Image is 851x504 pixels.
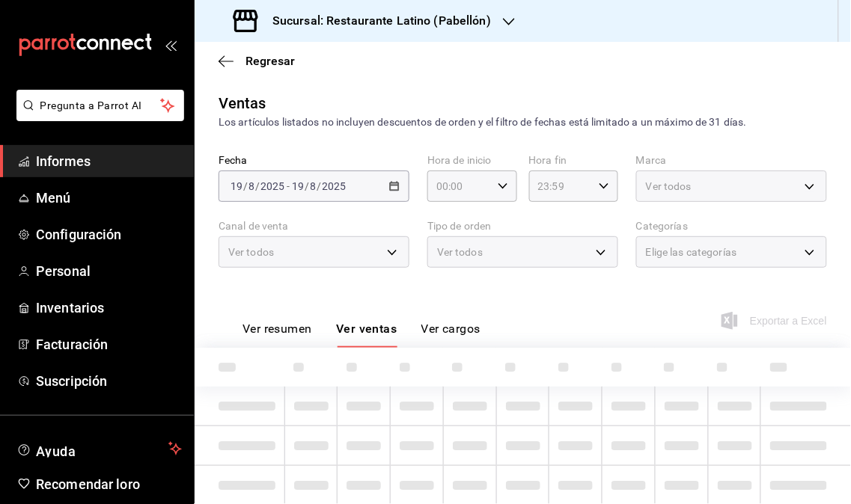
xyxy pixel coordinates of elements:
font: Regresar [245,54,295,68]
font: Ver todos [437,246,483,258]
font: Ayuda [36,443,76,459]
span: / [317,180,322,192]
input: -- [248,180,255,192]
font: Sucursal: Restaurante Latino (Pabellón) [272,13,491,28]
font: Canal de venta [219,221,289,233]
font: Inventarios [36,300,104,316]
font: Tipo de orden [427,221,492,233]
input: -- [230,180,243,192]
font: Los artículos listados no incluyen descuentos de orden y el filtro de fechas está limitado a un m... [219,116,747,128]
font: Marca [636,155,667,167]
font: Pregunta a Parrot AI [40,99,142,111]
input: ---- [260,180,285,192]
a: Pregunta a Parrot AI [10,108,184,124]
font: Suscripción [36,373,107,389]
font: Ventas [219,94,266,112]
font: Ver ventas [336,322,397,336]
input: -- [291,180,305,192]
span: / [243,180,248,192]
font: Ver cargos [421,322,481,336]
font: Facturación [36,336,108,352]
font: Hora de inicio [427,155,492,167]
font: Recomendar loro [36,476,140,492]
font: Fecha [219,155,248,167]
span: - [287,180,290,192]
button: abrir_cajón_menú [165,39,177,51]
span: / [305,180,309,192]
font: Ver todos [646,180,692,192]
font: Ver todos [228,246,274,258]
font: Personal [36,263,91,279]
span: / [255,180,260,192]
font: Elige las categorías [646,246,737,258]
button: Pregunta a Parrot AI [16,90,184,121]
button: Regresar [219,54,295,68]
font: Informes [36,153,91,169]
font: Ver resumen [243,322,312,336]
font: Hora fin [529,155,567,167]
font: Configuración [36,227,122,242]
font: Categorías [636,221,688,233]
input: -- [310,180,317,192]
font: Menú [36,190,71,206]
div: pestañas de navegación [243,322,481,348]
input: ---- [322,180,347,192]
